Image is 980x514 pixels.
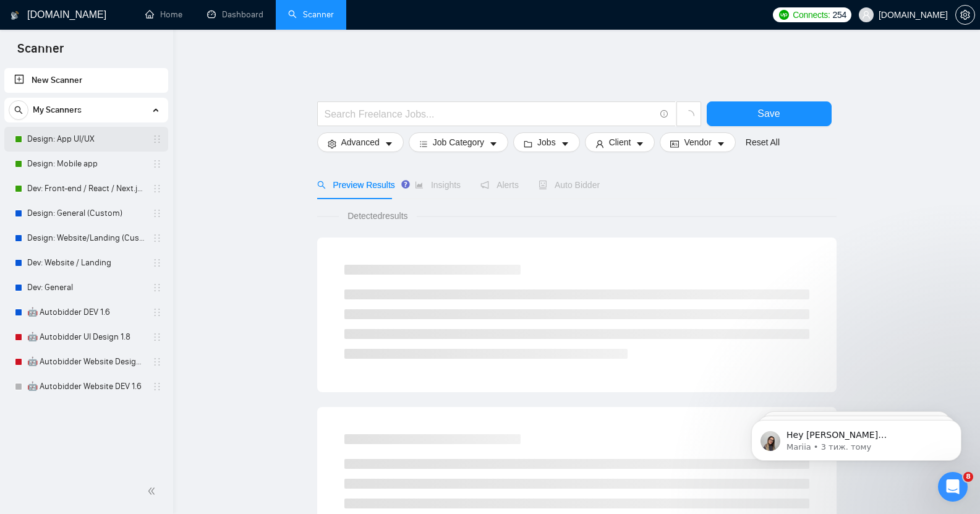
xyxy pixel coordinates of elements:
span: holder [152,233,162,243]
span: user [595,139,604,148]
span: Advanced [341,135,380,149]
a: New Scanner [14,68,158,93]
img: logo [11,6,19,25]
button: barsJob Categorycaret-down [409,132,508,152]
iframe: Intercom live chat [938,472,968,502]
iframe: Intercom notifications повідомлення [733,394,980,481]
span: Job Category [433,135,484,149]
span: loading [683,110,694,121]
span: caret-down [561,139,569,148]
span: Connects: [793,8,830,22]
button: Save [707,101,832,126]
span: Save [757,106,780,121]
button: search [9,100,28,120]
a: 🤖 Autobidder Website Design 1.8 [27,349,145,374]
button: setting [955,5,975,25]
span: caret-down [489,139,498,148]
span: holder [152,159,162,169]
button: folderJobscaret-down [513,132,580,152]
span: Jobs [537,135,556,149]
span: robot [539,181,547,189]
span: holder [152,332,162,342]
a: searchScanner [288,9,334,20]
span: Auto Bidder [539,180,600,190]
span: Alerts [480,180,519,190]
a: Design: General (Custom) [27,201,145,226]
span: idcard [670,139,679,148]
a: dashboardDashboard [207,9,263,20]
span: caret-down [636,139,644,148]
span: 254 [833,8,846,22]
span: caret-down [385,139,393,148]
span: user [862,11,871,19]
span: notification [480,181,489,189]
span: holder [152,134,162,144]
button: idcardVendorcaret-down [660,132,735,152]
span: holder [152,357,162,367]
a: Dev: Website / Landing [27,251,145,275]
span: setting [328,139,336,148]
a: homeHome [145,9,182,20]
span: holder [152,258,162,268]
a: Dev: General [27,275,145,300]
a: Design: App UI/UX [27,127,145,152]
a: Dev: Front-end / React / Next.js / WebGL / GSAP [27,176,145,201]
span: caret-down [717,139,725,148]
span: folder [524,139,532,148]
img: upwork-logo.png [779,10,789,20]
a: 🤖 Autobidder DEV 1.6 [27,300,145,325]
span: holder [152,184,162,194]
input: Search Freelance Jobs... [325,106,655,122]
span: My Scanners [33,98,82,122]
span: holder [152,382,162,392]
div: Tooltip anchor [400,179,411,190]
button: settingAdvancedcaret-down [317,132,404,152]
span: holder [152,208,162,218]
span: bars [419,139,428,148]
span: holder [152,283,162,293]
span: 8 [963,472,973,482]
li: New Scanner [4,68,168,93]
li: My Scanners [4,98,168,399]
a: Design: Website/Landing (Custom) [27,226,145,251]
span: search [317,181,326,189]
span: search [9,106,28,114]
a: Design: Mobile app [27,152,145,176]
span: Vendor [684,135,711,149]
span: Scanner [7,40,74,66]
a: Reset All [746,135,780,149]
span: holder [152,307,162,317]
a: setting [955,10,975,20]
button: userClientcaret-down [585,132,655,152]
span: Preview Results [317,180,395,190]
span: double-left [147,485,160,497]
span: Insights [415,180,461,190]
a: 🤖 Autobidder Website DEV 1.6 [27,374,145,399]
span: setting [956,10,974,20]
span: Client [609,135,631,149]
span: Detected results [339,209,416,223]
a: 🤖 Autobidder UI Design 1.8 [27,325,145,349]
span: area-chart [415,181,424,189]
span: info-circle [660,110,668,118]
